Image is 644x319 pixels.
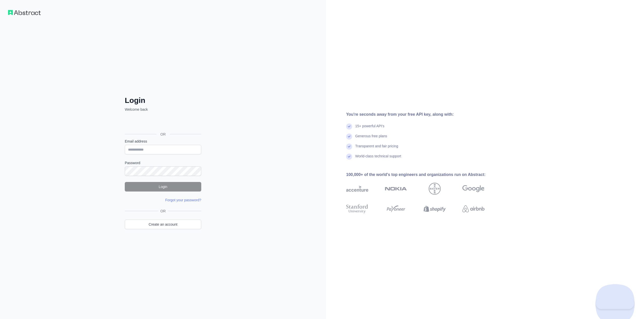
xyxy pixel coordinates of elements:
span: OR [158,209,168,214]
div: Generous free plans [355,134,387,144]
div: World-class technical support [355,154,401,164]
a: Create an account [125,220,201,229]
div: Transparent and fair pricing [355,144,398,154]
iframe: Sign in with Google Button [122,117,203,129]
img: check mark [346,134,352,140]
img: shopify [424,203,446,214]
a: Forgot your password? [165,198,201,202]
img: check mark [346,144,352,150]
img: accenture [346,183,368,195]
iframe: Toggle Customer Support [596,298,634,309]
img: Workflow [8,10,41,15]
img: payoneer [385,203,407,214]
div: You're seconds away from your free API key, along with: [346,111,501,117]
div: 100,000+ of the world's top engineers and organizations run on Abstract: [346,172,501,178]
label: Password [125,160,201,165]
img: airbnb [462,203,485,214]
button: Login [125,182,201,192]
img: stanford university [346,203,368,214]
h2: Login [125,96,201,105]
div: 15+ powerful API's [355,123,384,134]
img: check mark [346,123,352,130]
span: OR [156,132,170,137]
img: bayer [429,183,441,195]
p: Welcome back [125,107,201,112]
label: Email address [125,139,201,144]
img: google [462,183,485,195]
img: nokia [385,183,407,195]
img: check mark [346,154,352,160]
